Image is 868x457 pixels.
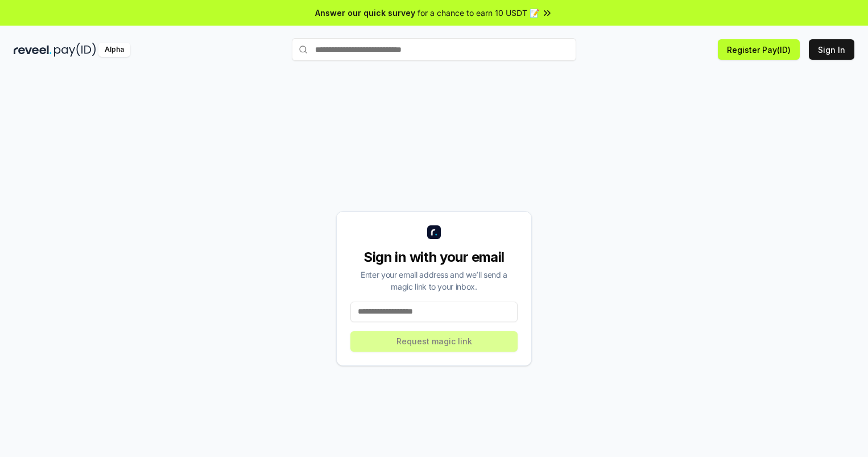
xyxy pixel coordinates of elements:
span: for a chance to earn 10 USDT 📝 [418,7,539,19]
img: pay_id [54,43,96,57]
button: Register Pay(ID) [718,39,800,60]
div: Alpha [98,43,130,57]
button: Sign In [809,39,854,60]
div: Sign in with your email [350,248,518,266]
img: reveel_dark [14,43,52,57]
div: Enter your email address and we’ll send a magic link to your inbox. [350,269,518,293]
img: logo_small [427,225,441,239]
span: Answer our quick survey [315,7,415,19]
